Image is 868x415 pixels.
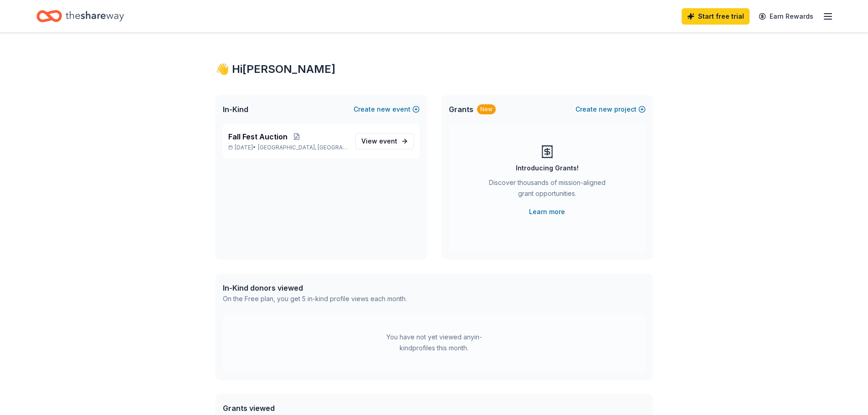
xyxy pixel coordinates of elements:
[355,133,414,149] a: View event
[354,104,420,115] button: Createnewevent
[228,144,348,151] p: [DATE] •
[449,104,473,115] span: Grants
[477,104,496,114] div: New
[575,104,646,115] button: Createnewproject
[223,104,248,115] span: In-Kind
[379,137,397,145] span: event
[753,8,819,25] a: Earn Rewards
[529,206,565,217] a: Learn more
[599,104,612,115] span: new
[361,136,397,147] span: View
[216,62,653,77] div: 👋 Hi [PERSON_NAME]
[485,177,609,203] div: Discover thousands of mission-aligned grant opportunities.
[36,5,124,27] a: Home
[377,332,491,354] div: You have not yet viewed any in-kind profiles this month.
[377,104,390,115] span: new
[223,293,407,304] div: On the Free plan, you get 5 in-kind profile views each month.
[228,131,288,142] span: Fall Fest Auction
[223,403,402,414] div: Grants viewed
[682,8,750,25] a: Start free trial
[516,163,579,174] div: Introducing Grants!
[223,282,407,293] div: In-Kind donors viewed
[258,144,348,151] span: [GEOGRAPHIC_DATA], [GEOGRAPHIC_DATA]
